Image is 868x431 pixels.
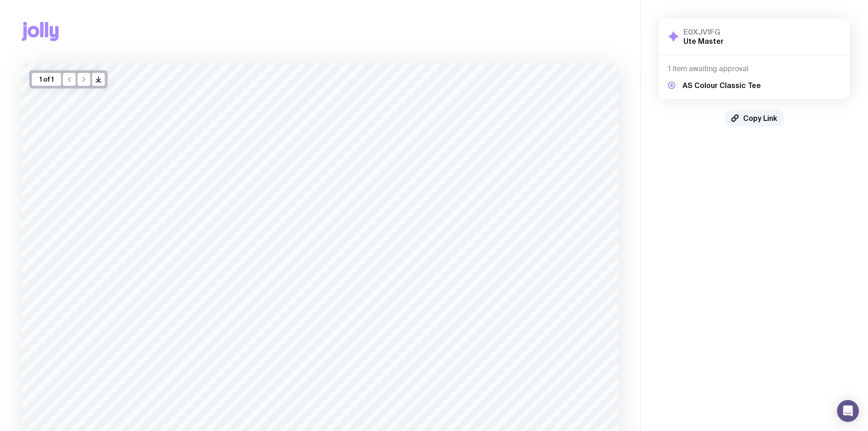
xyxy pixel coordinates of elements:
button: />/> [92,73,105,86]
div: 1 of 1 [32,73,61,86]
button: Copy Link [724,110,785,126]
div: Open Intercom Messenger [837,400,859,422]
span: Copy Link [743,114,777,123]
g: /> /> [96,77,101,82]
h4: 1 item awaiting approval [668,64,841,73]
h2: Ute Master [683,36,724,46]
h5: AS Colour Classic Tee [683,81,761,90]
h3: E0XJV1FG [683,27,724,36]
